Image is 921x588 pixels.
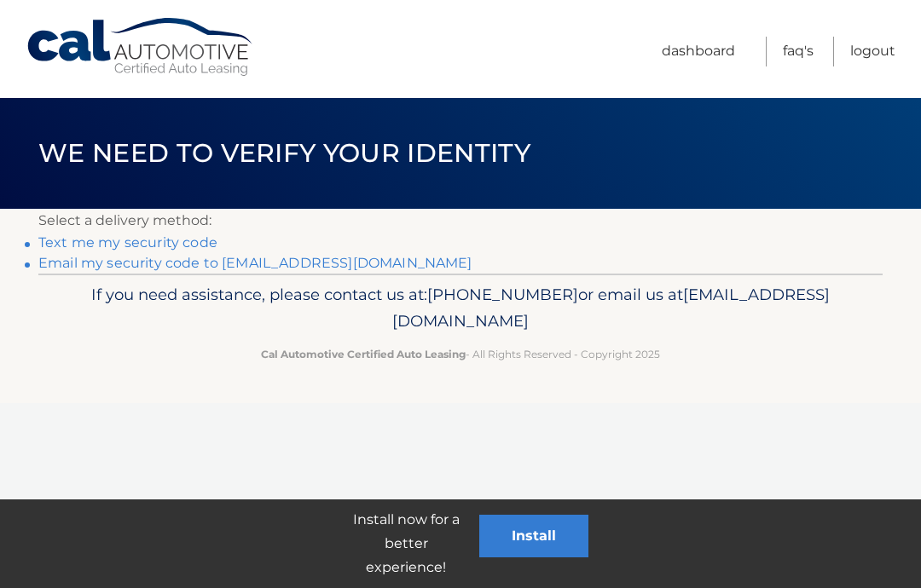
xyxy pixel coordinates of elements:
[26,17,256,78] a: Cal Automotive
[64,281,857,336] p: If you need assistance, please contact us at: or email us at
[662,37,735,66] a: Dashboard
[427,285,578,304] span: [PHONE_NUMBER]
[38,234,217,251] a: Text me my security code
[38,137,530,169] span: We need to verify your identity
[783,37,814,66] a: FAQ's
[479,515,588,557] button: Install
[38,209,883,233] p: Select a delivery method:
[64,345,857,363] p: - All Rights Reserved - Copyright 2025
[261,348,466,360] strong: Cal Automotive Certified Auto Leasing
[333,508,479,579] p: Install now for a better experience!
[850,37,895,66] a: Logout
[38,255,472,271] a: Email my security code to [EMAIL_ADDRESS][DOMAIN_NAME]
